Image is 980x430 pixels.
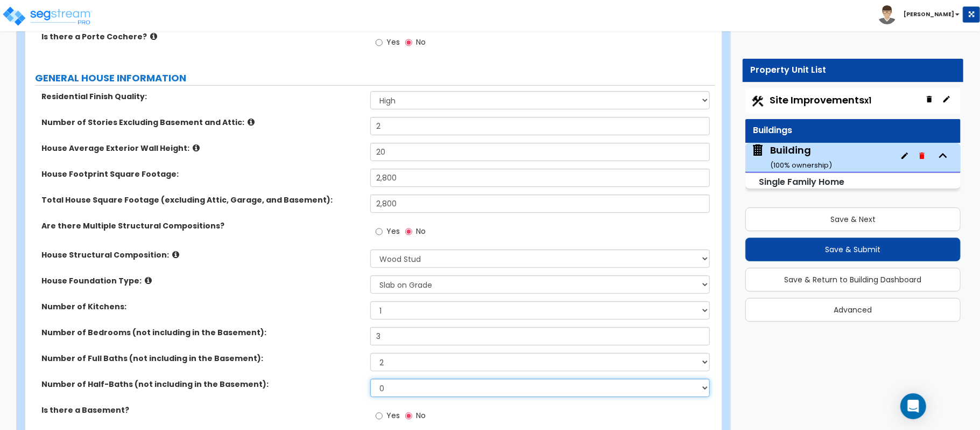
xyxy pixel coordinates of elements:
[745,207,961,231] button: Save & Next
[405,37,412,48] input: No
[2,5,93,27] img: logo_pro_r.png
[145,276,152,285] i: click for more info!
[416,226,426,237] span: No
[248,118,255,126] i: click for more info!
[751,143,765,157] img: building.svg
[41,195,362,205] label: Total House Square Footage (excluding Attic, Garage, and Basement):
[416,37,426,47] span: No
[172,251,179,259] i: click for more info!
[904,10,954,18] b: [PERSON_NAME]
[150,32,157,40] i: click for more info!
[770,160,832,170] small: ( 100 % ownership)
[41,353,362,364] label: Number of Full Baths (not including in the Basement):
[745,298,961,322] button: Advanced
[193,144,200,152] i: click for more info!
[376,410,383,422] input: Yes
[41,405,362,415] label: Is there a Basement?
[745,268,961,292] button: Save & Return to Building Dashboard
[405,226,412,238] input: No
[35,71,715,85] label: GENERAL HOUSE INFORMATION
[770,93,872,107] span: Site Improvements
[753,124,953,137] div: Buildings
[865,95,872,106] small: x1
[41,301,362,312] label: Number of Kitchens:
[41,249,362,260] label: House Structural Composition:
[41,169,362,179] label: House Footprint Square Footage:
[41,220,362,231] label: Are there Multiple Structural Compositions?
[405,410,412,422] input: No
[376,37,383,48] input: Yes
[41,327,362,338] label: Number of Bedrooms (not including in the Basement):
[41,117,362,128] label: Number of Stories Excluding Basement and Attic:
[386,226,400,237] span: Yes
[900,393,926,419] div: Open Intercom Messenger
[386,410,400,421] span: Yes
[41,275,362,286] label: House Foundation Type:
[770,143,832,171] div: Building
[878,5,897,24] img: avatar.png
[41,31,362,42] label: Is there a Porte Cochere?
[751,143,832,171] span: Building
[41,91,362,102] label: Residential Finish Quality:
[745,238,961,261] button: Save & Submit
[376,226,383,238] input: Yes
[416,410,426,421] span: No
[41,379,362,390] label: Number of Half-Baths (not including in the Basement):
[41,143,362,154] label: House Average Exterior Wall Height:
[386,37,400,47] span: Yes
[759,176,845,188] small: Single Family Home
[751,64,955,77] div: Property Unit List
[751,94,765,108] img: Construction.png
